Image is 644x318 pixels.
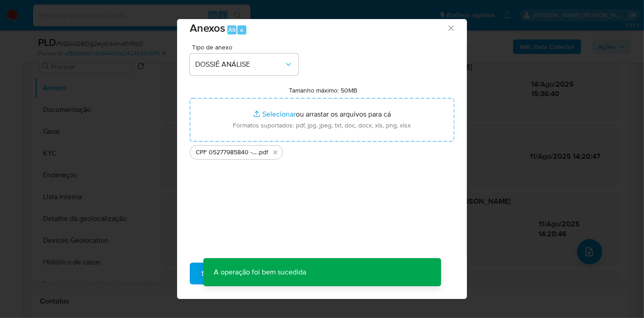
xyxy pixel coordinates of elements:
[195,60,284,69] span: DOSSIÊ ANÁLISE
[190,54,298,75] button: DOSSIÊ ANÁLISE
[447,24,455,32] button: Fechar
[228,25,235,34] span: Alt
[258,148,268,157] span: .pdf
[190,20,225,36] span: Anexos
[289,86,358,94] label: Tamanho máximo: 50MB
[203,258,317,286] p: A operação foi bem sucedida
[240,25,243,34] span: a
[192,44,301,50] span: Tipo de anexo
[190,263,257,284] button: Subir arquivo
[270,147,281,158] button: Excluir CPF 05277985840 - IDEBERTO CAVUR FERREIRA DE MELO.pdf
[190,142,454,160] ul: Arquivos selecionados
[196,148,258,157] span: CPF 05277985840 - IDEBERTO CAVUR [PERSON_NAME] [PERSON_NAME]
[202,264,245,284] span: Subir arquivo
